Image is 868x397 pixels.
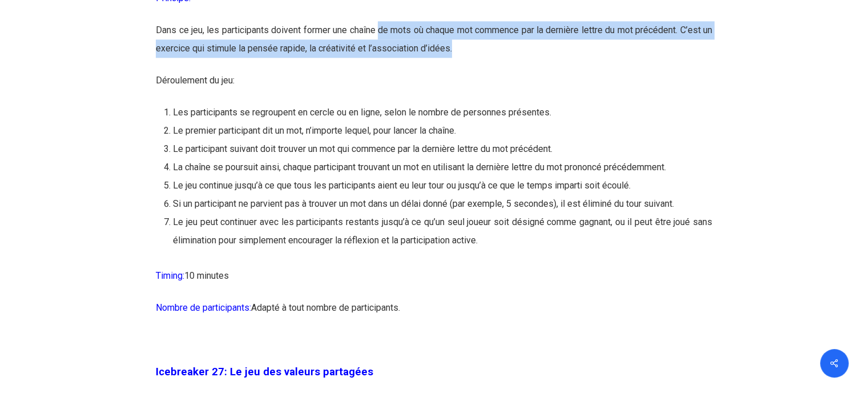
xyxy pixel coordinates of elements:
[173,213,712,250] li: Le jeu peut continuer avec les participants restants jusqu’à ce qu’un seul joueur soit désigné co...
[156,299,712,331] p: Adapté à tout nombre de participants.
[156,270,184,281] span: Timing:
[173,177,712,195] li: Le jeu continue jusqu’à ce que tous les participants aient eu leur tour ou jusqu’à ce que le temp...
[173,158,712,177] li: La chaîne se poursuit ainsi, chaque participant trouvant un mot en utilisant la dernière lettre d...
[173,195,712,213] li: Si un participant ne parvient pas à trouver un mot dans un délai donné (par exemple, 5 secondes),...
[173,140,712,158] li: Le participant suivant doit trouver un mot qui commence par la dernière lettre du mot précédent.
[156,21,712,71] p: Dans ce jeu, les participants doivent former une chaîne de mots où chaque mot commence par la der...
[173,103,712,122] li: Les participants se regroupent en cercle ou en ligne, selon le nombre de personnes présentes.
[156,71,712,103] p: Déroulement du jeu:
[173,122,712,140] li: Le premier participant dit un mot, n’importe lequel, pour lancer la chaîne.
[156,366,373,378] strong: Icebreaker 27: Le jeu des valeurs partagées
[156,267,712,299] p: 10 minutes
[156,302,251,313] span: Nombre de participants:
